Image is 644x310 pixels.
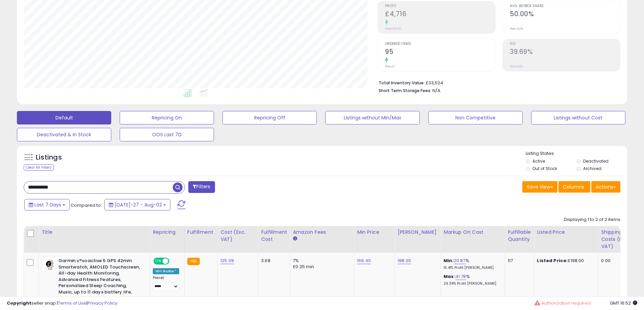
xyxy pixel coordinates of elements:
a: Privacy Policy [88,300,117,306]
div: 0.00 [601,258,634,264]
span: OFF [168,258,179,264]
button: Default [17,111,111,124]
label: Active [532,158,545,164]
div: Title [42,229,147,236]
div: Repricing [153,229,182,236]
div: seller snap | | [7,300,117,307]
div: Listed Price [537,229,595,236]
label: Deactivated [583,158,609,164]
a: 125.09 [220,257,234,264]
button: OOS Last 7D [120,128,214,141]
p: 15.41% Profit [PERSON_NAME] [444,265,500,270]
div: £198.00 [537,258,593,264]
button: Columns [558,181,590,193]
label: Archived [583,166,601,171]
span: Ordered Items [385,42,495,46]
button: Non Competitive [428,111,523,124]
strong: Copyright [7,300,31,306]
div: Cost (Exc. VAT) [220,229,255,243]
h2: 95 [385,48,495,57]
span: Profit [385,4,495,8]
b: Short Term Storage Fees: [379,88,431,93]
a: 20.87 [454,257,466,264]
p: 26.39% Profit [PERSON_NAME] [444,281,500,286]
button: Deactivated & In Stock [17,128,111,141]
h5: Listings [36,153,62,162]
button: [DATE]-27 - Aug-02 [104,199,170,210]
div: Fulfillable Quantity [508,229,531,243]
img: 31xKdMSQisL._SL40_.jpg [43,258,57,271]
div: [PERSON_NAME] [398,229,438,236]
th: The percentage added to the cost of goods (COGS) that forms the calculator for Min & Max prices. [441,226,505,253]
b: Garmin v?voactive 5 GPS 42mm Smartwatch, AMOLED Touchscreen, All-day Health Monitoring, Advanced ... [58,258,141,303]
div: Preset: [153,276,179,291]
li: £33,524 [379,78,615,86]
div: Markup on Cost [444,229,502,236]
span: N/A [432,87,440,94]
span: Last 7 Days [34,201,61,208]
span: Avg. Buybox Share [510,4,620,8]
small: Prev: N/A [510,27,523,31]
b: Min: [444,257,454,264]
div: 7% [293,258,349,264]
b: Total Inventory Value: [379,80,425,86]
button: Filters [188,181,215,193]
small: Amazon Fees. [293,236,297,242]
div: £0.25 min [293,264,349,270]
div: Fulfillment Cost [261,229,287,243]
div: % [444,258,500,270]
div: Amazon Fees [293,229,351,236]
div: Fulfillment [187,229,215,236]
span: ON [154,258,163,264]
small: FBA [187,258,200,265]
div: Shipping Costs (Exc. VAT) [601,229,636,250]
div: 117 [508,258,529,264]
div: Win BuyBox * [153,268,179,274]
span: Authorization required [541,300,591,306]
button: Save View [522,181,557,193]
div: % [444,274,500,286]
span: [DATE]-27 - Aug-02 [115,201,162,208]
div: Clear All Filters [24,164,54,171]
small: Prev: 0 [385,64,395,68]
span: Columns [563,184,584,190]
button: Last 7 Days [24,199,70,210]
small: Prev: N/A [510,64,523,68]
button: Repricing On [120,111,214,124]
button: Listings without Min/Max [325,111,420,124]
div: Displaying 1 to 2 of 2 items [564,217,620,223]
label: Out of Stock [532,166,557,171]
div: Min Price [357,229,392,236]
div: 3.68 [261,258,285,264]
span: 2025-08-12 16:52 GMT [610,300,637,306]
p: Listing States: [526,150,627,157]
b: Max: [444,273,455,280]
button: Repricing Off [222,111,317,124]
button: Listings without Cost [531,111,625,124]
h2: 39.69% [510,48,620,57]
a: Terms of Use [58,300,87,306]
a: 198.00 [398,257,411,264]
small: Prev: £0.00 [385,27,401,31]
h2: £4,716 [385,10,495,19]
button: Actions [591,181,620,193]
b: Listed Price: [537,257,568,264]
span: ROI [510,42,620,46]
span: Compared to: [71,202,102,208]
a: 41.78 [455,273,466,280]
a: 169.40 [357,257,371,264]
h2: 50.00% [510,10,620,19]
